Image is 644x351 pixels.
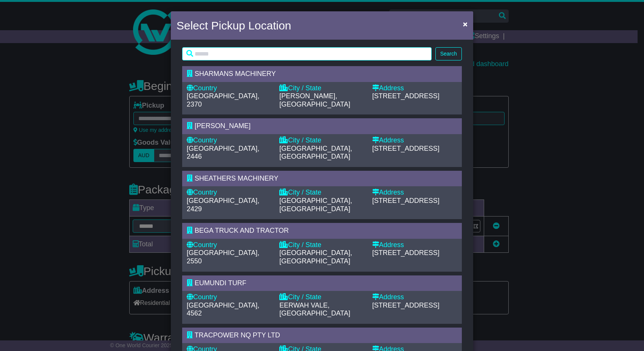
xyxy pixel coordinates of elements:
button: Search [435,47,462,60]
div: Address [372,189,457,197]
span: [PERSON_NAME], [GEOGRAPHIC_DATA] [279,92,350,108]
div: Country [187,241,272,249]
span: [GEOGRAPHIC_DATA], 4562 [187,302,259,317]
div: Country [187,293,272,302]
div: City / State [279,189,364,197]
div: City / State [279,84,364,93]
span: [STREET_ADDRESS] [372,302,440,309]
div: Country [187,84,272,93]
span: EUMUNDI TURF [195,279,246,287]
h4: Select Pickup Location [176,17,291,34]
span: EERWAH VALE, [GEOGRAPHIC_DATA] [279,302,350,317]
span: [GEOGRAPHIC_DATA], 2370 [187,92,259,108]
div: Address [372,136,457,145]
span: BEGA TRUCK AND TRACTOR [195,227,289,234]
div: Country [187,189,272,197]
div: Country [187,136,272,145]
span: TRACPOWER NQ PTY LTD [195,331,280,339]
span: [GEOGRAPHIC_DATA], [GEOGRAPHIC_DATA] [279,197,352,213]
div: Address [372,241,457,249]
span: [STREET_ADDRESS] [372,92,440,100]
div: City / State [279,293,364,302]
div: City / State [279,136,364,145]
button: Close [459,16,471,32]
div: City / State [279,241,364,249]
span: [GEOGRAPHIC_DATA], [GEOGRAPHIC_DATA] [279,249,352,265]
span: [STREET_ADDRESS] [372,145,440,152]
span: × [463,20,468,28]
span: SHARMANS MACHINERY [195,70,276,77]
span: [GEOGRAPHIC_DATA], 2429 [187,197,259,213]
div: Address [372,293,457,302]
span: [GEOGRAPHIC_DATA], 2550 [187,249,259,265]
span: [STREET_ADDRESS] [372,249,440,257]
span: [STREET_ADDRESS] [372,197,440,204]
div: Address [372,84,457,93]
span: SHEATHERS MACHINERY [195,175,278,182]
span: [PERSON_NAME] [195,122,251,130]
span: [GEOGRAPHIC_DATA], 2446 [187,145,259,161]
span: [GEOGRAPHIC_DATA], [GEOGRAPHIC_DATA] [279,145,352,161]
